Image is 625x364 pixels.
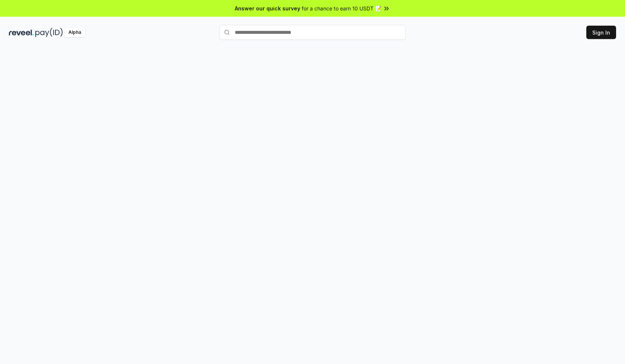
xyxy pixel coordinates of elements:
[35,28,63,37] img: pay_id
[235,4,300,12] span: Answer our quick survey
[9,28,34,37] img: reveel_dark
[586,26,616,39] button: Sign In
[302,4,381,12] span: for a chance to earn 10 USDT 📝
[64,28,85,37] div: Alpha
